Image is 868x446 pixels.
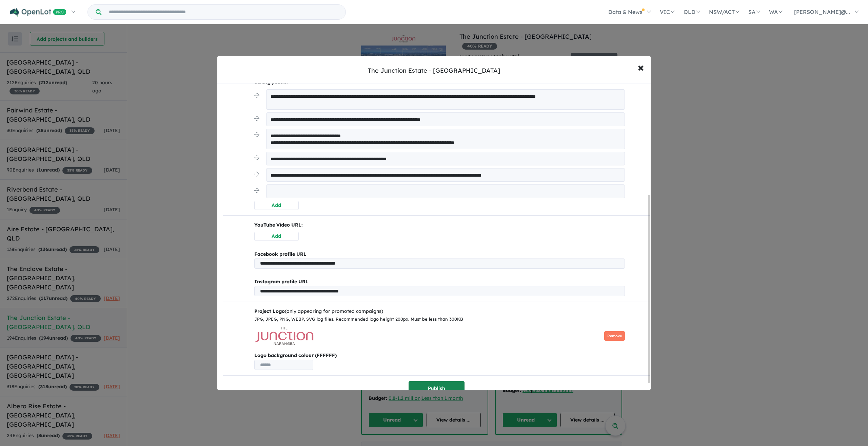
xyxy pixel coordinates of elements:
div: JPG, JPEG, PNG, WEBP, SVG log files. Recommended logo height 200px. Must be less than 300KB [254,316,625,323]
input: Try estate name, suburb, builder or developer [103,5,344,19]
img: drag.svg [254,93,259,98]
b: Instagram profile URL [254,279,309,285]
button: Add [254,232,299,241]
b: Project Logo [254,308,285,314]
div: (only appearing for promoted campaigns) [254,307,625,316]
button: Add [254,201,299,210]
p: YouTube Video URL: [254,221,625,229]
span: [PERSON_NAME]@... [794,8,850,15]
img: drag.svg [254,188,259,193]
img: drag.svg [254,116,259,121]
img: drag.svg [254,172,259,177]
div: The Junction Estate - [GEOGRAPHIC_DATA] [368,66,500,75]
b: Facebook profile URL [254,251,307,257]
img: drag.svg [254,155,259,160]
img: drag.svg [254,132,259,137]
button: Publish [409,381,465,396]
button: Remove [604,331,625,341]
b: Logo background colour (FFFFFF) [254,352,625,360]
img: The%20Junction%20Estate%20-%20Narangba___1734328343.jpg [254,326,315,346]
img: Openlot PRO Logo White [10,8,66,17]
span: × [638,60,644,74]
